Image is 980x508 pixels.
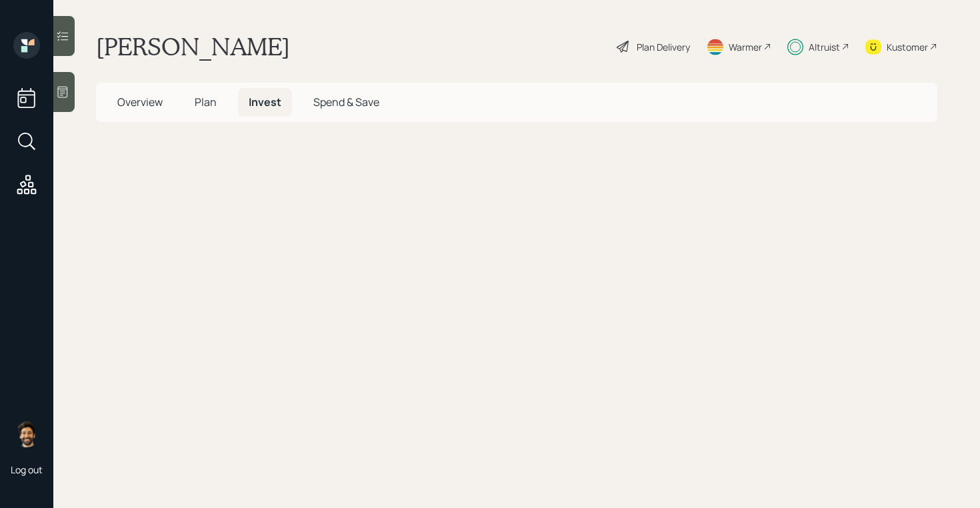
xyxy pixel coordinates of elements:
div: Altruist [809,40,840,54]
span: Invest [249,95,281,109]
div: Kustomer [887,40,928,54]
span: Plan [195,95,217,109]
div: Warmer [729,40,762,54]
h1: [PERSON_NAME] [96,32,290,61]
img: eric-schwartz-headshot.png [13,421,40,447]
span: Spend & Save [313,95,379,109]
div: Log out [11,463,43,476]
div: Plan Delivery [637,40,690,54]
span: Overview [117,95,163,109]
